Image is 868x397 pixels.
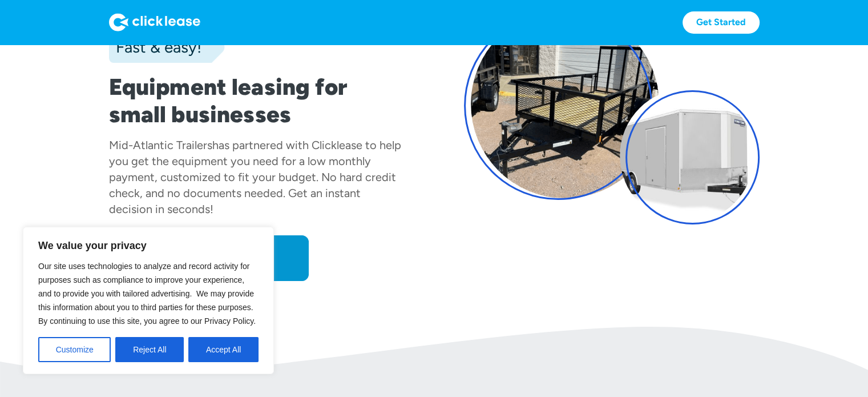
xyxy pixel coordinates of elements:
a: Get Started [683,11,760,34]
div: Mid-Atlantic Trailers [109,138,212,152]
div: We value your privacy [23,227,274,374]
button: Accept All [188,337,259,362]
h1: Equipment leasing for small businesses [109,73,405,128]
div: has partnered with Clicklease to help you get the equipment you need for a low monthly payment, c... [109,138,401,216]
p: We value your privacy [38,239,259,252]
span: Our site uses technologies to analyze and record activity for purposes such as compliance to impr... [38,262,256,326]
button: Reject All [115,337,184,362]
button: Customize [38,337,111,362]
img: Logo [109,13,200,31]
div: Fast & easy! [109,35,201,58]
